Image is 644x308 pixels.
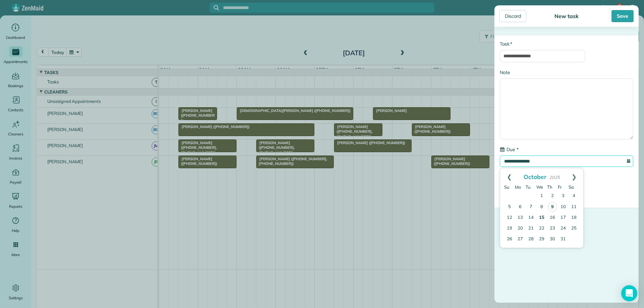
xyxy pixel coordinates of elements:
[526,212,536,223] a: 14
[504,212,515,223] a: 12
[547,191,558,201] a: 2
[526,234,536,245] a: 28
[526,202,536,212] a: 7
[611,10,634,22] div: Save
[558,191,569,201] a: 3
[569,223,579,234] a: 25
[569,191,579,201] a: 4
[548,202,557,211] a: 9
[515,212,526,223] a: 13
[536,223,547,234] a: 22
[558,212,569,223] a: 17
[504,202,515,212] a: 5
[565,168,583,185] a: Next
[536,184,543,190] span: Wednesday
[558,223,569,234] a: 24
[536,191,547,201] a: 1
[500,69,510,76] label: Note
[504,234,515,245] a: 26
[515,234,526,245] a: 27
[515,223,526,234] a: 20
[558,202,569,212] a: 10
[569,202,579,212] a: 11
[558,184,562,190] span: Friday
[524,173,546,180] span: October
[558,234,569,245] a: 31
[549,175,560,180] span: 2025
[536,202,547,212] a: 8
[526,223,536,234] a: 21
[547,223,558,234] a: 23
[515,202,526,212] a: 6
[547,184,552,190] span: Thursday
[536,234,547,245] a: 29
[569,212,579,223] a: 18
[526,184,531,190] span: Tuesday
[504,223,515,234] a: 19
[621,285,637,301] div: Open Intercom Messenger
[536,212,547,223] a: 15
[499,10,526,22] div: Discard
[504,184,509,190] span: Sunday
[547,212,558,223] a: 16
[500,168,519,185] a: Prev
[500,41,512,47] label: Task
[547,234,558,245] a: 30
[552,13,581,19] div: New task
[515,184,521,190] span: Monday
[569,184,574,190] span: Saturday
[500,146,519,153] label: Due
